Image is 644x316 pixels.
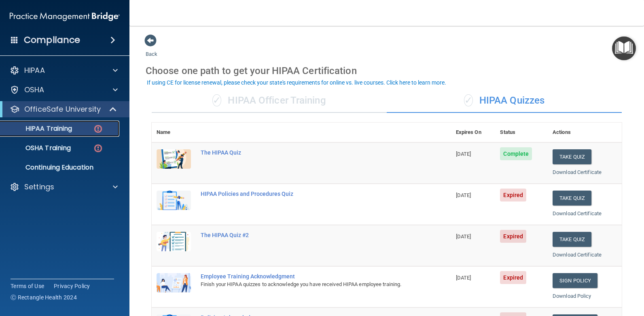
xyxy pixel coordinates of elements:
[93,124,103,134] img: danger-circle.6113f641.png
[201,273,411,280] div: Employee Training Acknowledgment
[553,149,591,164] button: Take Quiz
[553,232,591,247] button: Take Quiz
[387,89,622,113] div: HIPAA Quizzes
[456,275,471,281] span: [DATE]
[500,189,526,201] span: Expired
[548,123,622,142] th: Actions
[553,293,591,299] a: Download Policy
[456,233,471,240] span: [DATE]
[146,59,628,83] div: Choose one path to get your HIPAA Certification
[152,89,387,113] div: HIPAA Officer Training
[10,85,118,95] a: OSHA
[24,104,101,114] p: OfficeSafe University
[553,191,591,206] button: Take Quiz
[10,182,118,192] a: Settings
[612,36,636,60] button: Open Resource Center
[201,232,411,238] div: The HIPAA Quiz #2
[152,123,196,142] th: Name
[5,144,71,152] p: OSHA Training
[553,252,602,258] a: Download Certificate
[5,125,72,133] p: HIPAA Training
[464,94,473,106] span: ✓
[500,147,532,160] span: Complete
[553,210,602,216] a: Download Certificate
[500,230,526,243] span: Expired
[10,8,120,25] img: PMB logo
[553,273,597,288] a: Sign Policy
[201,149,411,156] div: The HIPAA Quiz
[553,169,602,175] a: Download Certificate
[54,282,90,290] a: Privacy Policy
[456,151,471,157] span: [DATE]
[24,85,44,95] p: OSHA
[10,66,118,75] a: HIPAA
[5,163,116,172] p: Continuing Education
[201,280,411,289] div: Finish your HIPAA quizzes to acknowledge you have received HIPAA employee training.
[500,271,526,284] span: Expired
[201,191,411,197] div: HIPAA Policies and Procedures Quiz
[10,104,117,114] a: OfficeSafe University
[456,192,471,198] span: [DATE]
[451,123,496,142] th: Expires On
[11,282,44,290] a: Terms of Use
[24,66,45,75] p: HIPAA
[212,94,221,106] span: ✓
[24,182,54,192] p: Settings
[24,34,80,46] h4: Compliance
[147,80,446,85] div: If using CE for license renewal, please check your state's requirements for online vs. live cours...
[93,143,103,153] img: danger-circle.6113f641.png
[11,293,77,301] span: Ⓒ Rectangle Health 2024
[146,78,447,87] button: If using CE for license renewal, please check your state's requirements for online vs. live cours...
[495,123,548,142] th: Status
[146,41,157,57] a: Back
